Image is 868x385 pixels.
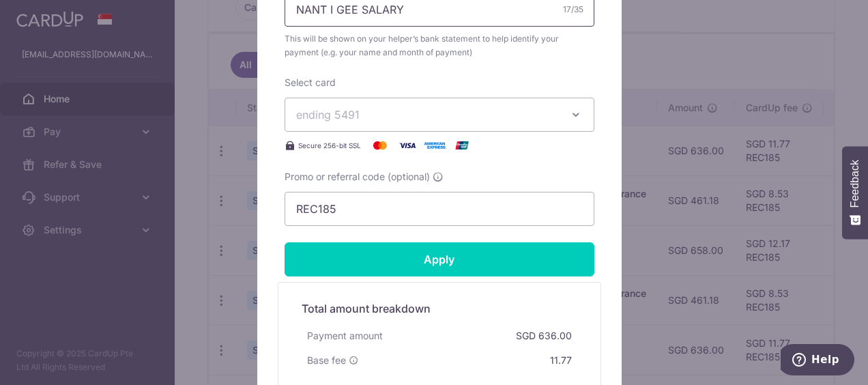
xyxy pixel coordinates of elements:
span: Base fee [307,354,346,367]
h5: Total amount breakdown [302,300,577,317]
img: American Express [421,137,448,154]
label: Select card [285,76,336,89]
input: Apply [285,242,594,276]
div: SGD 636.00 [510,324,577,348]
span: Secure 256-bit SSL [298,140,361,151]
div: Payment amount [302,324,388,348]
span: This will be shown on your helper’s bank statement to help identify your payment (e.g. your name ... [285,32,594,59]
div: 17/35 [563,3,583,16]
span: Promo or referral code (optional) [285,170,430,184]
button: ending 5491 [285,98,594,132]
img: Mastercard [366,137,394,154]
img: UnionPay [448,137,476,154]
div: 11.77 [545,348,577,373]
span: ending 5491 [296,108,360,122]
span: Feedback [849,160,861,208]
iframe: Opens a widget where you can find more information [781,344,854,378]
button: Feedback - Show survey [842,146,868,239]
img: Visa [394,137,421,154]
